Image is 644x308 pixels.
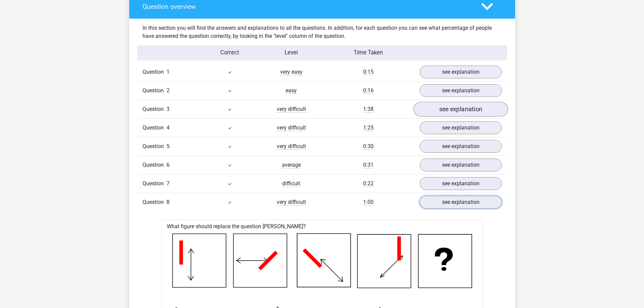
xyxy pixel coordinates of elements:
[142,68,166,76] span: Question
[363,162,374,168] span: 0:31
[282,162,301,168] span: average
[286,87,297,94] span: easy
[142,105,166,113] span: Question
[166,106,170,112] span: 3
[142,180,166,188] span: Question
[420,66,502,78] a: see explanation
[166,199,170,205] span: 8
[420,84,502,97] a: see explanation
[363,124,374,131] span: 1:25
[137,24,507,40] div: In this section you will find the answers and explanations to all the questions. In addition, for...
[142,198,166,206] span: Question
[142,142,166,150] span: Question
[166,87,170,94] span: 2
[166,143,170,149] span: 5
[142,124,166,132] span: Question
[142,3,471,10] h4: Question overview
[363,69,374,75] span: 0:15
[420,177,502,190] a: see explanation
[277,106,306,113] span: very difficult
[142,161,166,169] span: Question
[166,180,170,187] span: 7
[363,106,374,113] span: 1:38
[363,199,374,206] span: 1:00
[363,180,374,187] span: 0:22
[199,49,261,57] div: Correct
[277,124,306,131] span: very difficult
[322,49,414,57] div: Time Taken
[166,69,170,75] span: 1
[142,87,166,95] span: Question
[277,143,306,150] span: very difficult
[261,49,322,57] div: Level
[277,199,306,206] span: very difficult
[363,87,374,94] span: 0:16
[420,140,502,153] a: see explanation
[166,124,170,131] span: 4
[282,180,300,187] span: difficult
[280,69,303,75] span: very easy
[166,162,170,168] span: 6
[413,102,508,117] a: see explanation
[420,196,502,209] a: see explanation
[420,159,502,171] a: see explanation
[363,143,374,150] span: 0:30
[420,121,502,134] a: see explanation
